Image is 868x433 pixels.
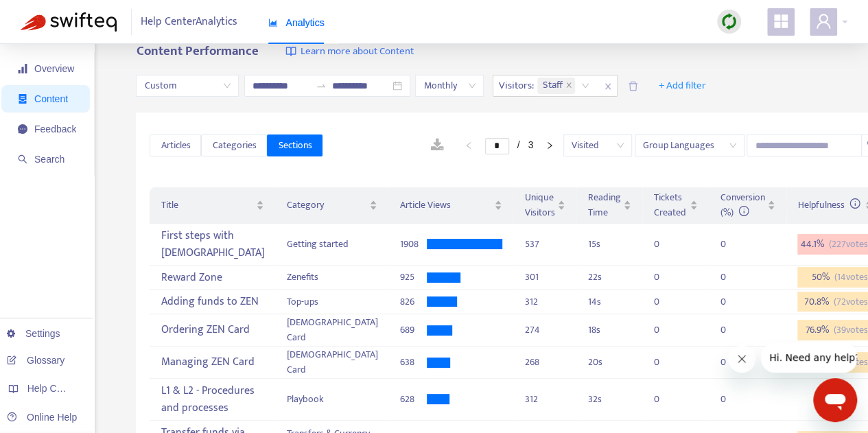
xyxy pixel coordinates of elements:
[161,379,264,419] div: L1 & L2 - Procedures and processes
[659,78,706,94] span: + Add filter
[653,392,681,407] div: 0
[653,323,681,338] div: 0
[34,154,64,165] span: Search
[653,237,681,252] div: 0
[316,80,327,91] span: to
[34,63,74,74] span: Overview
[150,134,201,156] button: Articles
[587,392,631,407] div: 32 s
[399,294,427,309] div: 826
[388,187,513,224] th: Article Views
[773,13,789,30] span: appstore
[275,379,388,421] td: Playbook
[161,138,190,153] span: Articles
[18,154,27,164] span: search
[275,290,388,314] td: Top-ups
[524,323,565,338] div: 274
[728,345,755,373] iframe: Close message
[524,270,565,285] div: 301
[144,75,231,96] span: Custom
[7,355,64,366] a: Glossary
[150,187,275,224] th: Title
[161,290,264,313] div: Adding funds to ZEN
[653,294,681,309] div: 0
[587,355,631,370] div: 20 s
[267,134,322,156] button: Sections
[278,138,312,153] span: Sections
[628,81,638,91] span: delete
[815,13,832,30] span: user
[8,10,99,21] span: Hi. Need any help?
[517,139,520,150] span: /
[285,44,413,60] a: Learn more about Content
[212,138,256,153] span: Categories
[720,392,747,407] div: 0
[653,355,681,370] div: 0
[539,137,561,154] button: right
[587,323,631,338] div: 18 s
[648,75,716,97] button: + Add filter
[720,323,747,338] div: 0
[21,12,117,32] img: Swifteq
[18,64,27,73] span: signal
[524,237,565,252] div: 537
[587,294,631,309] div: 14 s
[399,270,427,285] div: 925
[201,134,267,156] button: Categories
[316,80,327,91] span: swap-right
[300,44,413,60] span: Learn more about Content
[161,198,253,213] span: Title
[27,383,84,394] span: Help Centers
[275,314,388,347] td: [DEMOGRAPHIC_DATA] Card
[399,198,491,213] span: Article Views
[524,392,565,407] div: 312
[493,75,536,96] span: Visitors :
[653,190,687,220] span: Tickets Created
[524,294,565,309] div: 312
[286,198,366,213] span: Category
[720,189,764,220] span: Conversion (%)
[587,270,631,285] div: 22 s
[720,355,747,370] div: 0
[513,187,576,224] th: Unique Visitors
[268,17,325,28] span: Analytics
[399,355,427,370] div: 638
[576,187,642,224] th: Reading Time
[720,270,747,285] div: 0
[565,82,572,90] span: close
[524,355,565,370] div: 268
[275,266,388,290] td: Zenefits
[720,294,747,309] div: 0
[399,323,427,338] div: 689
[572,135,624,156] span: Visited
[141,9,237,35] span: Help Center Analytics
[268,18,278,27] span: area-chart
[34,124,76,134] span: Feedback
[7,412,77,423] a: Online Help
[34,93,68,104] span: Content
[458,137,480,154] li: Previous Page
[399,237,427,252] div: 1908
[761,342,857,373] iframe: Message from company
[18,94,27,104] span: container
[275,347,388,379] td: [DEMOGRAPHIC_DATA] Card
[797,197,860,213] span: Helpfulness
[587,237,631,252] div: 15 s
[399,392,427,407] div: 628
[465,141,473,150] span: left
[543,78,563,94] span: Staff
[7,328,60,339] a: Settings
[642,187,709,224] th: Tickets Created
[720,237,747,252] div: 0
[539,137,561,154] li: Next Page
[161,319,264,342] div: Ordering ZEN Card
[458,137,480,154] button: left
[18,124,27,134] span: message
[546,141,554,150] span: right
[653,270,681,285] div: 0
[423,75,476,96] span: Monthly
[720,13,738,30] img: sync.dc5367851b00ba804db3.png
[161,351,264,374] div: Managing ZEN Card
[161,224,264,264] div: First steps with [DEMOGRAPHIC_DATA]
[524,190,554,220] span: Unique Visitors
